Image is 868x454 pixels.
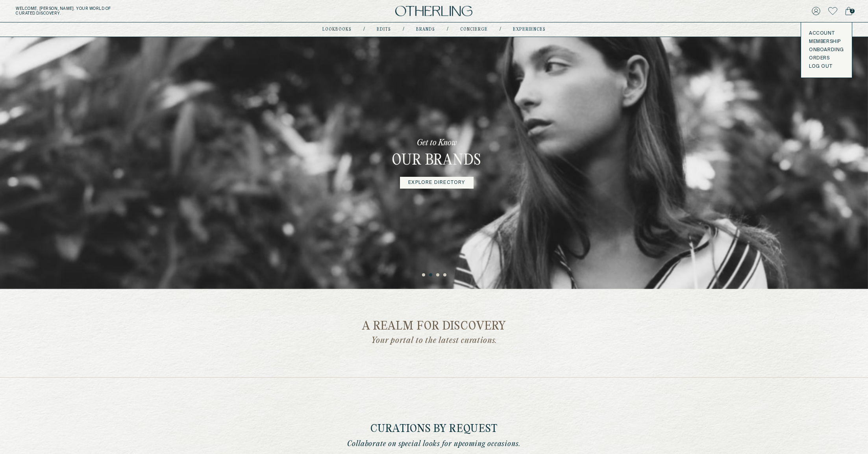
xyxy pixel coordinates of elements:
a: concierge [460,28,488,32]
div: / [500,26,501,33]
h3: Our Brands [392,152,481,170]
h2: a realm for discovery [192,321,676,333]
button: 1 [422,273,426,277]
a: Membership [809,39,844,45]
p: Collaborate on special looks for upcoming occasions. [347,439,521,450]
button: 4 [443,273,447,277]
a: Account [809,30,844,37]
button: 2 [429,273,433,277]
div: / [447,26,448,33]
a: Edits [377,28,391,32]
div: / [403,26,404,33]
p: Your portal to the latest curations. [330,335,539,346]
a: Explore Directory [400,177,473,189]
a: Brands [416,28,435,32]
h2: Curations by Request [370,424,498,435]
img: logo [395,6,472,17]
a: Onboarding [809,47,844,53]
button: 3 [436,273,440,277]
div: / [363,26,365,33]
a: Orders [809,55,844,61]
a: lookbooks [322,28,352,32]
a: experiences [513,28,546,32]
p: Get to Know [417,137,457,148]
a: 2 [845,6,852,17]
h5: Welcome, [PERSON_NAME] . Your world of curated discovery. [16,6,267,16]
span: 2 [850,9,855,13]
button: LOG OUT [809,63,832,70]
